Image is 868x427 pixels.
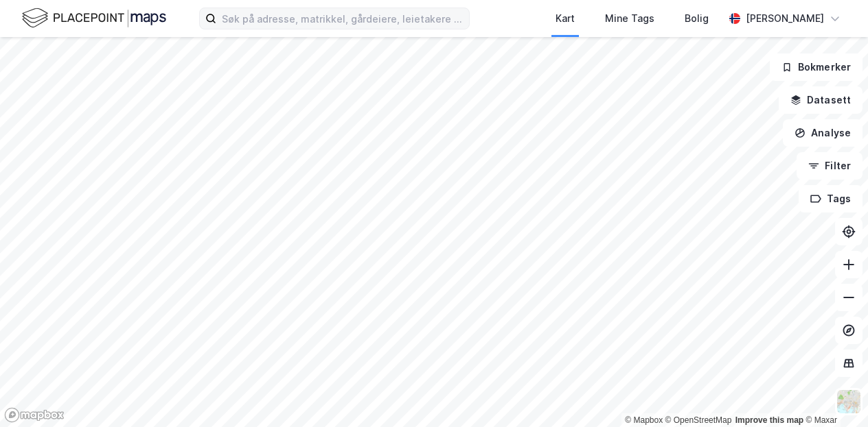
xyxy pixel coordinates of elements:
[783,119,863,147] button: Analyse
[770,53,863,81] button: Bokmerker
[4,407,65,423] a: Mapbox homepage
[797,152,863,180] button: Filter
[625,415,663,425] a: Mapbox
[22,6,166,30] img: logo.f888ab2527a4732fd821a326f86c7f29.svg
[799,361,868,427] iframe: Chat Widget
[556,10,575,27] div: Kart
[685,10,709,27] div: Bolig
[799,185,863,212] button: Tags
[746,10,824,27] div: [PERSON_NAME]
[779,86,863,114] button: Datasett
[216,8,469,29] input: Søk på adresse, matrikkel, gårdeiere, leietakere eller personer
[605,10,654,27] div: Mine Tags
[735,415,803,425] a: Improve this map
[799,361,868,427] div: Kontrollprogram for chat
[665,415,732,425] a: OpenStreetMap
